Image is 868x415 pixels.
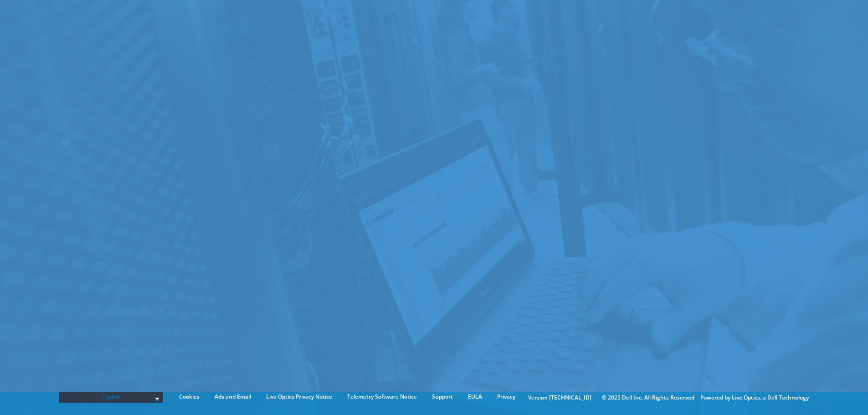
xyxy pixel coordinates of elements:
a: Ads and Email [208,392,258,402]
a: Live Optics Privacy Notice [259,392,339,402]
a: Support [425,392,460,402]
li: © 2025 Dell Inc. All Rights Reserved [597,393,699,403]
a: EULA [461,392,489,402]
span: English [64,392,159,403]
a: Cookies [172,392,206,402]
li: Version [TECHNICAL_ID] [524,393,596,403]
li: Powered by Live Optics, a Dell Technology [700,393,809,403]
a: Privacy [490,392,522,402]
a: Telemetry Software Notice [340,392,424,402]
